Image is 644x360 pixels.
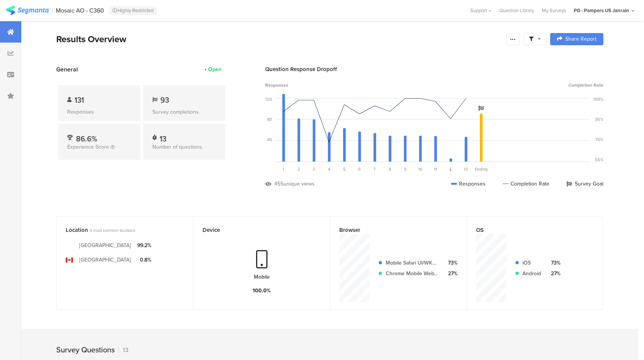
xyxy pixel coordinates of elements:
div: 73% [444,259,457,267]
span: 9 [404,166,407,172]
div: 80 [267,116,272,122]
div: Highly Restricted [109,6,157,15]
span: Completion Rate [568,82,603,89]
div: 73% [547,259,560,267]
i: Survey Goal [478,106,484,111]
div: Responses [451,180,486,188]
span: Experience Score [67,143,109,151]
span: General [56,65,78,74]
div: 99.2% [137,241,151,249]
a: Question Library [495,7,538,14]
div: Results Overview [56,32,502,46]
span: 7 [373,166,376,172]
div: Survey Questions [56,344,115,355]
span: 2 [297,166,300,172]
span: 5 [343,166,346,172]
div: 100.0% [253,287,271,295]
div: [GEOGRAPHIC_DATA] [79,241,131,249]
div: Mobile [254,273,270,281]
div: 455 [274,180,283,188]
div: 27% [547,270,560,278]
span: 11 [434,166,437,172]
div: PG - Pampers US Janrain [574,7,629,14]
span: 8 [389,166,391,172]
span: 1 [283,166,284,172]
div: Location [66,226,171,234]
span: 86.6% [76,133,97,144]
div: 13 [119,346,128,354]
div: 85% [595,116,603,122]
span: 4 most common locations [90,227,135,233]
div: Survey Goal [566,180,603,188]
div: Responses [67,108,131,116]
div: Completion Rate [503,180,549,188]
div: unique views [283,180,315,188]
span: Number of questions [152,143,202,151]
div: Survey completions [152,108,216,116]
span: 4 [328,166,330,172]
div: iOS [522,259,541,267]
div: 27% [444,270,457,278]
span: Share Report [565,36,597,42]
span: 131 [74,94,84,106]
a: My Surveys [538,7,570,14]
div: Open [208,65,222,73]
div: OS [476,226,581,234]
span: 13 [464,166,468,172]
div: Browser [339,226,445,234]
div: Android [522,270,541,278]
div: [GEOGRAPHIC_DATA] [79,256,131,264]
div: Chrome Mobile WebView [386,270,438,278]
img: segmanta logo [6,6,49,15]
span: Responses [265,82,288,89]
div: 40 [267,136,272,143]
div: 56% [595,157,603,163]
div: 120 [265,96,272,102]
div: 0.8% [137,256,151,264]
div: Mosaic AO - C360 [56,7,104,14]
span: 6 [358,166,361,172]
div: 70% [595,136,603,143]
span: 3 [313,166,315,172]
div: | [52,6,53,15]
span: 10 [418,166,422,172]
div: Question Response Dropoff [265,65,603,73]
div: 13 [160,133,166,141]
div: Ending [473,166,489,172]
span: 93 [160,94,169,106]
div: Device [203,226,308,234]
div: Support [470,5,492,16]
div: Mobile Safari UI/WKWebView [386,259,438,267]
div: 100% [593,96,603,102]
